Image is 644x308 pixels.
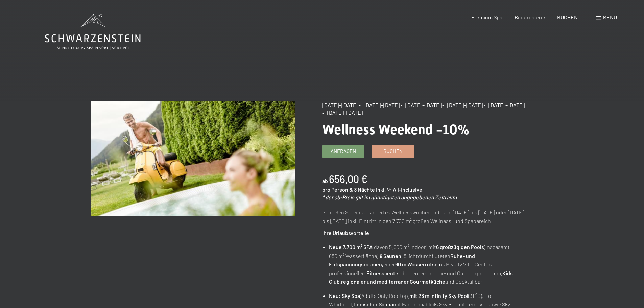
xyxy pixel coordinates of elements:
[484,102,525,108] span: • [DATE]–[DATE]
[331,148,356,155] span: Anfragen
[471,14,502,20] a: Premium Spa
[376,186,422,193] span: inkl. ¾ All-Inclusive
[409,292,468,299] strong: mit 23 m Infinity Sky Pool
[372,145,414,158] a: Buchen
[329,292,360,299] strong: Neu: Sky Spa
[322,194,457,200] em: * der ab-Preis gilt im günstigsten angegebenen Zeitraum
[322,230,369,236] strong: Ihre Urlaubsvorteile
[322,122,470,138] span: Wellness Weekend -10%
[603,14,617,20] span: Menü
[322,102,358,108] span: [DATE]–[DATE]
[322,177,328,184] span: ab
[383,148,403,155] span: Buchen
[341,278,445,285] strong: regionaler und mediterraner Gourmetküche
[401,102,442,108] span: • [DATE]–[DATE]
[515,14,545,20] a: Bildergalerie
[323,145,364,158] a: Anfragen
[322,186,353,193] span: pro Person &
[557,14,578,20] a: BUCHEN
[366,270,400,276] strong: Fitnesscenter
[380,253,401,259] strong: 8 Saunen
[329,173,367,185] b: 656,00 €
[91,101,295,216] img: Wellness Weekend -10%
[436,244,484,250] strong: 6 großzügigen Pools
[353,301,393,307] strong: finnischer Sauna
[322,208,526,225] p: Genießen Sie ein verlängertes Wellnesswochenende von [DATE] bis [DATE] oder [DATE] bis [DATE] ink...
[322,109,363,116] span: • [DATE]–[DATE]
[354,186,375,193] span: 3 Nächte
[442,102,483,108] span: • [DATE]–[DATE]
[329,243,526,286] li: (davon 5.500 m² indoor) mit (insgesamt 680 m² Wasserfläche), , 8 lichtdurchfluteten einer , Beaut...
[359,102,400,108] span: • [DATE]–[DATE]
[329,244,373,250] strong: Neue 7.700 m² SPA
[395,261,444,267] strong: 60 m Wasserrutsche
